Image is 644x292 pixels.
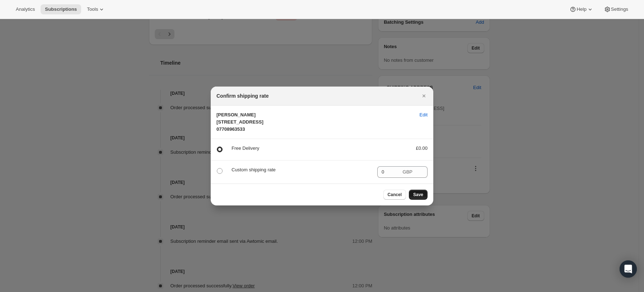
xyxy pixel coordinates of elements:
span: Help [577,6,586,12]
button: Close [419,91,429,101]
span: Subscriptions [45,6,77,12]
button: Edit [415,109,432,121]
span: Analytics [16,6,35,12]
button: Subscriptions [41,4,81,14]
span: £0.00 [416,145,428,151]
h2: Confirm shipping rate [216,92,269,99]
span: Cancel [388,192,402,198]
div: Open Intercom Messenger [620,260,637,278]
span: [PERSON_NAME] [STREET_ADDRESS] 07708963533 [216,112,263,132]
span: Settings [611,6,628,12]
button: Analytics [11,4,39,14]
button: Settings [599,4,633,14]
span: Edit [420,111,428,119]
button: Cancel [383,190,406,200]
span: GBP [403,169,412,175]
button: Tools [83,4,109,14]
button: Save [409,190,428,200]
p: Custom shipping rate [232,166,372,173]
span: Save [413,192,423,198]
p: Free Delivery [232,145,404,152]
span: Tools [87,6,98,12]
button: Help [565,4,598,14]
